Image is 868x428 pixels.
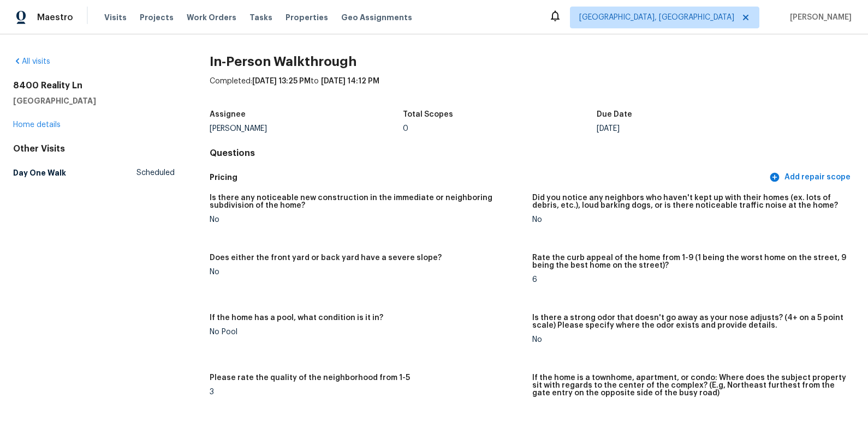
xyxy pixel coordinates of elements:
h4: Questions [210,148,855,159]
a: Day One WalkScheduled [13,163,175,183]
div: No Pool [210,328,524,336]
span: Scheduled [136,167,175,178]
h5: Due Date [597,111,632,118]
div: No [532,216,846,224]
span: Tasks [249,14,272,21]
span: Geo Assignments [341,12,412,23]
div: No [532,336,846,343]
span: Add repair scope [771,171,851,184]
span: [DATE] 14:12 PM [321,77,379,85]
h5: Assignee [210,111,246,118]
h5: Is there a strong odor that doesn't go away as your nose adjusts? (4+ on a 5 point scale) Please ... [532,314,846,329]
div: No [210,268,524,276]
button: Add repair scope [767,167,855,188]
a: All visits [13,58,50,65]
div: [DATE] [597,125,790,132]
span: [PERSON_NAME] [786,12,852,23]
a: Home details [13,121,61,129]
span: Projects [140,12,174,23]
div: 0 [403,125,597,132]
span: Maestro [37,12,73,23]
span: [DATE] 13:25 PM [252,77,311,85]
h2: In-Person Walkthrough [210,56,855,67]
h5: Day One Walk [13,167,66,178]
div: 6 [532,276,846,284]
span: Visits [104,12,127,23]
span: Properties [286,12,328,23]
div: 3 [210,388,524,396]
h5: Pricing [210,172,767,183]
h5: If the home is a townhome, apartment, or condo: Where does the subject property sit with regards ... [532,374,846,397]
h5: Rate the curb appeal of the home from 1-9 (1 being the worst home on the street, 9 being the best... [532,254,846,269]
h2: 8400 Reality Ln [13,80,175,91]
h5: Did you notice any neighbors who haven't kept up with their homes (ex. lots of debris, etc.), lou... [532,194,846,209]
span: Work Orders [187,12,236,23]
h5: If the home has a pool, what condition is it in? [210,314,383,322]
div: [PERSON_NAME] [210,125,403,132]
div: No [210,216,524,224]
div: Other Visits [13,143,175,154]
h5: Does either the front yard or back yard have a severe slope? [210,254,442,262]
h5: [GEOGRAPHIC_DATA] [13,95,175,106]
h5: Total Scopes [403,111,453,118]
span: [GEOGRAPHIC_DATA], [GEOGRAPHIC_DATA] [579,12,734,23]
h5: Is there any noticeable new construction in the immediate or neighboring subdivision of the home? [210,194,524,209]
h5: Please rate the quality of the neighborhood from 1-5 [210,374,410,382]
div: Completed: to [210,76,855,104]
